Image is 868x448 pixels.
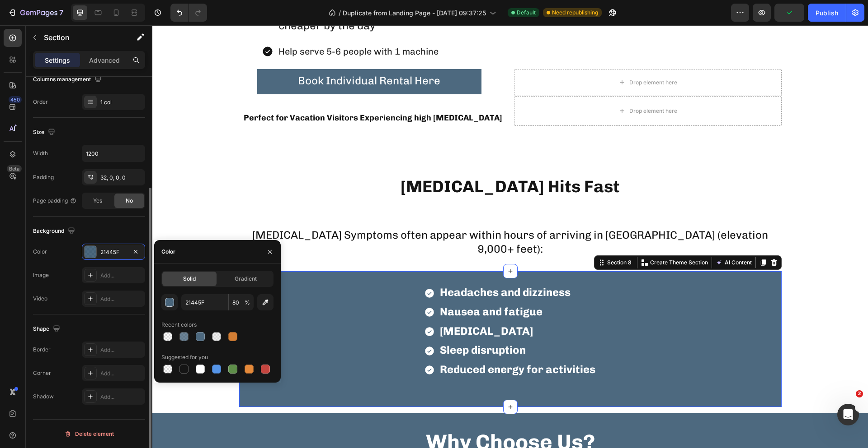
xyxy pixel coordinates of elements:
div: Add... [100,272,143,280]
div: 1 col [100,98,143,106]
span: Duplicate from Landing Page - [DATE] 09:37:25 [343,8,486,18]
p: Settings [45,55,70,65]
iframe: Intercom live chat [837,404,859,425]
div: Shadow [33,393,54,401]
a: Book Individual Rental Here [105,44,330,69]
div: Add... [100,346,143,354]
div: Page padding [33,197,77,205]
span: 2 [856,390,863,397]
div: Undo/Redo [170,4,207,22]
span: Book Individual Rental Here [146,49,288,62]
div: 450 [9,96,22,103]
span: Sleep disruption [288,318,373,331]
span: Default [517,9,536,17]
button: Delete element [33,427,145,441]
span: No [126,197,133,205]
span: Yes [93,197,102,205]
div: 21445F [100,248,127,256]
div: Color [161,248,175,256]
div: Corner [33,369,51,377]
input: Auto [82,145,145,162]
div: Width [33,149,48,157]
div: Add... [100,393,143,401]
p: Advanced [89,55,120,65]
p: Section [44,32,118,43]
div: Drop element here [477,54,525,61]
div: Suggested for you [161,353,208,361]
span: Need republishing [552,9,598,17]
span: % [245,299,250,307]
button: AI Content [561,232,601,243]
div: Color [33,248,47,256]
div: Padding [33,173,54,181]
div: Background [33,225,77,237]
div: Shape [33,323,62,335]
div: 32, 0, 0, 0 [100,174,143,182]
div: Drop element here [477,82,525,89]
button: Publish [808,4,846,22]
div: Image [33,271,49,279]
div: Order [33,98,48,106]
div: Section 8 [453,233,481,241]
input: Eg: FFFFFF [181,294,228,310]
p: [MEDICAL_DATA] Symptoms often appear within hours of arriving in [GEOGRAPHIC_DATA] (elevation 9,0... [88,203,628,231]
strong: Why Choose Us? [274,404,443,430]
span: Help serve 5-6 people with 1 machine [126,21,286,32]
div: Rich Text Editor. Editing area: main [87,202,629,231]
div: Add... [100,369,143,378]
div: Add... [100,295,143,303]
span: Nausea and fatigue [288,280,390,293]
div: Video [33,295,47,303]
span: [MEDICAL_DATA] [288,299,381,312]
div: Publish [816,8,838,18]
span: Headaches and dizziness [288,260,418,273]
span: Gradient [235,275,257,283]
p: 7 [59,7,63,18]
span: Reduced energy for activities [288,337,443,351]
div: Beta [7,165,22,172]
div: Columns management [33,74,104,86]
div: Delete element [64,429,114,439]
button: 7 [4,4,67,22]
p: Create Theme Section [498,233,556,241]
h2: [MEDICAL_DATA] Hits Fast [87,149,629,173]
div: Size [33,126,57,139]
span: / [339,8,341,18]
div: Border [33,346,51,354]
strong: Perfect for Vacation Visitors Experiencing high [MEDICAL_DATA] [91,88,350,97]
iframe: Design area [152,25,868,448]
span: Solid [183,275,196,283]
div: Recent colors [161,321,197,329]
